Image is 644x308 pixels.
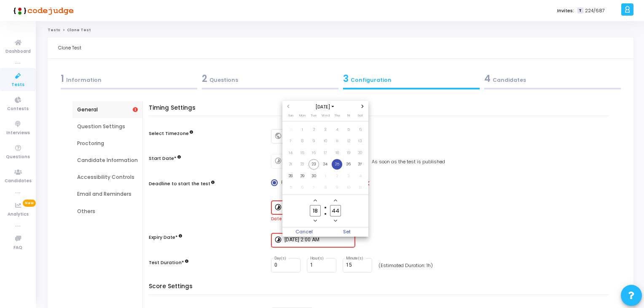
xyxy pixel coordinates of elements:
td: September 21, 2025 [285,159,297,170]
td: September 24, 2025 [319,159,331,170]
span: 12 [343,136,354,146]
span: 18 [332,148,342,158]
td: September 5, 2025 [343,124,354,135]
td: September 14, 2025 [285,147,297,159]
span: 4 [355,171,365,181]
span: 9 [309,136,319,146]
span: 24 [320,159,331,170]
span: 7 [285,136,296,146]
th: Monday [296,113,308,121]
td: October 7, 2025 [308,182,320,194]
th: Saturday [354,113,366,121]
span: 21 [285,159,296,170]
td: September 29, 2025 [296,170,308,182]
span: Fri [347,113,350,118]
span: 4 [332,124,342,135]
span: 28 [285,171,296,181]
span: 27 [355,159,365,170]
td: September 18, 2025 [331,147,343,159]
td: September 15, 2025 [296,147,308,159]
span: Wed [322,113,330,118]
td: September 1, 2025 [296,124,308,135]
td: September 19, 2025 [343,147,354,159]
td: September 22, 2025 [296,159,308,170]
td: September 16, 2025 [308,147,320,159]
button: Previous month [285,103,292,110]
span: Thu [334,113,340,118]
td: September 27, 2025 [354,159,366,170]
td: October 2, 2025 [331,170,343,182]
span: 7 [309,182,319,193]
span: 9 [332,182,342,193]
td: October 3, 2025 [343,170,354,182]
td: September 26, 2025 [343,159,354,170]
td: September 28, 2025 [285,170,297,182]
button: Set [325,227,368,237]
span: 15 [297,148,308,158]
button: Cancel [282,227,325,237]
span: 5 [285,182,296,193]
td: September 6, 2025 [354,124,366,135]
td: September 8, 2025 [296,135,308,147]
th: Friday [343,113,354,121]
td: September 17, 2025 [319,147,331,159]
span: 6 [297,182,308,193]
td: September 7, 2025 [285,135,297,147]
td: September 3, 2025 [319,124,331,135]
span: 1 [320,171,331,181]
span: [DATE] [313,103,338,111]
td: October 1, 2025 [319,170,331,182]
span: 19 [343,148,354,158]
td: September 30, 2025 [308,170,320,182]
span: 25 [332,159,342,170]
td: October 10, 2025 [343,182,354,194]
span: 3 [343,171,354,181]
td: September 11, 2025 [331,135,343,147]
span: 11 [332,136,342,146]
span: 30 [309,171,319,181]
th: Sunday [285,113,297,121]
span: Sat [358,113,363,118]
td: September 12, 2025 [343,135,354,147]
span: 17 [320,148,331,158]
td: October 9, 2025 [331,182,343,194]
td: October 8, 2025 [319,182,331,194]
button: Add a hour [312,197,319,204]
td: September 4, 2025 [331,124,343,135]
span: 8 [297,136,308,146]
button: Next month [359,103,366,110]
span: 23 [309,159,319,170]
td: August 31, 2025 [285,124,297,135]
span: 10 [320,136,331,146]
span: 13 [355,136,365,146]
span: 10 [343,182,354,193]
span: 14 [285,148,296,158]
span: 1 [297,124,308,135]
td: September 2, 2025 [308,124,320,135]
span: 31 [285,124,296,135]
span: Tue [311,113,317,118]
span: 22 [297,159,308,170]
span: Mon [299,113,306,118]
td: September 23, 2025 [308,159,320,170]
th: Wednesday [319,113,331,121]
td: September 25, 2025 [331,159,343,170]
td: September 9, 2025 [308,135,320,147]
span: 2 [332,171,342,181]
button: Add a minute [332,197,339,204]
span: 16 [309,148,319,158]
td: October 4, 2025 [354,170,366,182]
td: September 10, 2025 [319,135,331,147]
span: 5 [343,124,354,135]
button: Choose month and year [313,103,338,111]
td: September 20, 2025 [354,147,366,159]
span: 11 [355,182,365,193]
span: 26 [343,159,354,170]
span: 8 [320,182,331,193]
span: 29 [297,171,308,181]
td: October 11, 2025 [354,182,366,194]
th: Tuesday [308,113,320,121]
td: September 13, 2025 [354,135,366,147]
td: October 6, 2025 [296,182,308,194]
